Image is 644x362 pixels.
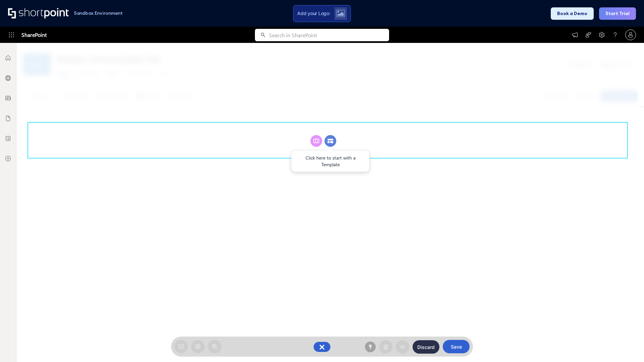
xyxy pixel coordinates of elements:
[443,340,470,353] button: Save
[523,284,644,362] iframe: Chat Widget
[74,11,123,15] h1: Sandbox Environment
[551,7,594,20] button: Book a Demo
[336,10,345,17] img: Upload logo
[599,7,636,20] button: Start Trial
[21,27,47,43] span: SharePoint
[269,29,389,41] input: Search in SharePoint
[413,340,439,354] button: Discard
[297,10,330,16] span: Add your Logo:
